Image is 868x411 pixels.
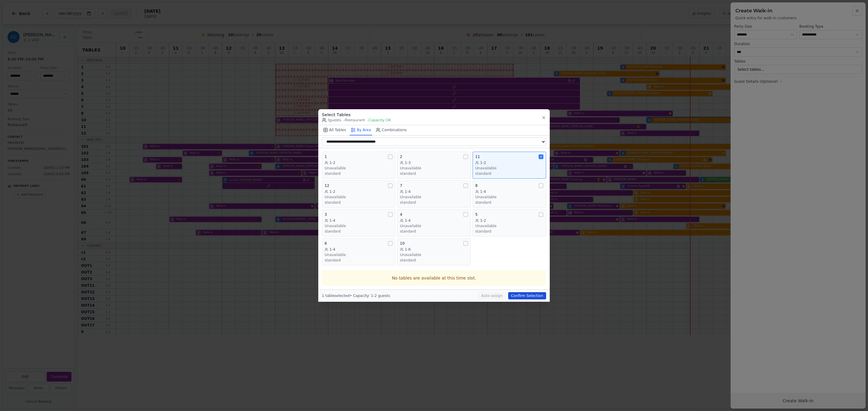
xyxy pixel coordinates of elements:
[344,118,365,122] span: • Restaurant
[475,166,543,171] div: Unavailable
[367,118,391,122] span: • Capacity OK
[322,125,347,135] button: All Tables
[473,181,546,208] button: 81-4Unavailablestandard
[475,154,480,159] span: 11
[325,224,393,228] div: Unavailable
[397,238,471,265] button: 101-6Unavailablestandard
[508,292,546,299] button: Confirm Selection
[475,171,543,176] div: standard
[400,166,468,171] div: Unavailable
[400,229,468,234] div: standard
[400,195,468,199] div: Unavailable
[322,181,395,208] button: 121-2Unavailablestandard
[325,200,393,205] div: standard
[475,195,543,199] div: Unavailable
[400,258,468,263] div: standard
[325,212,327,217] span: 3
[325,166,393,171] div: Unavailable
[325,241,327,246] span: 6
[325,252,393,257] div: Unavailable
[480,189,486,194] span: 1-4
[322,209,395,236] button: 31-4Unavailablestandard
[322,112,391,118] h3: Select Tables
[325,229,393,234] div: standard
[325,154,327,159] span: 1
[405,218,411,223] span: 1-4
[322,152,395,179] button: 11-2Unavailablestandard
[400,154,402,159] span: 2
[400,212,402,217] span: 4
[475,212,478,217] span: 5
[329,189,335,194] span: 1-2
[400,252,468,257] div: Unavailable
[397,209,471,236] button: 41-4Unavailablestandard
[322,294,390,298] span: 1 table selected • Capacity: 1-2 guests
[475,229,543,234] div: standard
[397,152,471,179] button: 21-3Unavailablestandard
[400,183,402,188] span: 7
[405,189,411,194] span: 1-4
[473,152,546,179] button: 111-2Unavailablestandard
[475,183,478,188] span: 8
[397,181,471,208] button: 71-4Unavailablestandard
[329,218,335,223] span: 1-4
[325,183,329,188] span: 12
[350,125,372,135] button: By Area
[480,160,486,165] span: 1-2
[473,209,546,236] button: 51-2Unavailablestandard
[405,247,411,252] span: 1-6
[400,224,468,228] div: Unavailable
[475,200,543,205] div: standard
[400,200,468,205] div: standard
[400,171,468,176] div: standard
[478,292,506,299] button: Auto-assign
[322,118,341,122] span: 1 guests
[329,247,335,252] span: 1-4
[480,218,486,223] span: 1-2
[325,195,393,199] div: Unavailable
[322,238,395,265] button: 61-4Unavailablestandard
[375,125,408,135] button: Combinations
[329,160,335,165] span: 1-2
[327,275,541,281] p: No tables are available at this time slot.
[400,241,404,246] span: 10
[325,258,393,263] div: standard
[325,171,393,176] div: standard
[475,224,543,228] div: Unavailable
[405,160,411,165] span: 1-3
